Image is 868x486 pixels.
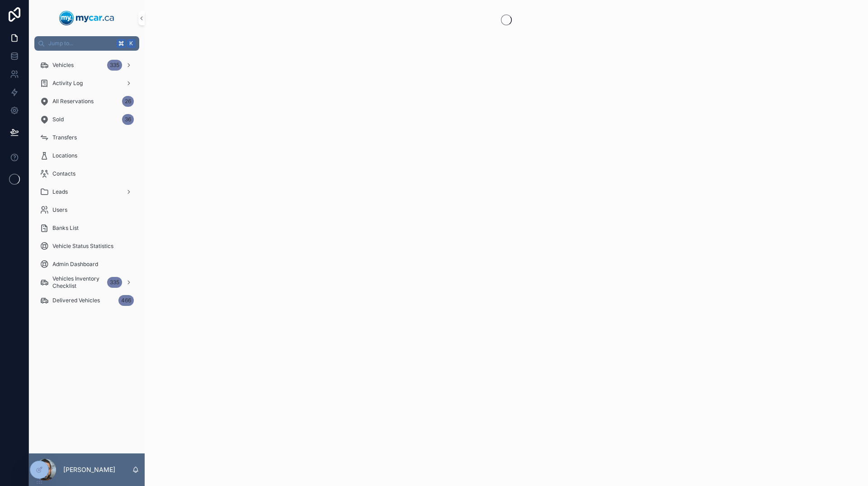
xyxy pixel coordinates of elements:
span: All Reservations [52,98,94,105]
img: App logo [59,11,114,25]
a: Banks List [34,220,139,236]
span: Transfers [52,134,77,141]
span: Vehicles Inventory Checklist [52,275,104,290]
button: Jump to...K [34,36,139,51]
a: Vehicle Status Statistics [34,238,139,254]
span: Locations [52,152,77,159]
div: 335 [107,277,122,288]
a: Contacts [34,166,139,182]
a: Admin Dashboard [34,256,139,272]
span: K [127,40,135,47]
span: Banks List [52,224,79,232]
span: Delivered Vehicles [52,297,100,304]
a: Transfers [34,129,139,146]
div: 26 [122,96,134,107]
a: Vehicles Inventory Checklist335 [34,274,139,291]
a: Leads [34,184,139,200]
span: Sold [52,116,64,123]
span: Leads [52,188,68,195]
p: [PERSON_NAME] [63,465,115,474]
div: scrollable content [29,51,145,320]
a: Vehicles335 [34,57,139,73]
span: Users [52,206,67,214]
div: 36 [122,114,134,125]
span: Contacts [52,170,75,177]
span: Activity Log [52,80,83,87]
span: Jump to... [48,40,113,47]
a: Sold36 [34,111,139,128]
a: Users [34,202,139,218]
span: Vehicle Status Statistics [52,243,113,250]
div: 335 [107,60,122,71]
a: Activity Log [34,75,139,91]
div: 466 [118,295,134,306]
a: Delivered Vehicles466 [34,292,139,309]
span: Admin Dashboard [52,261,98,268]
a: Locations [34,148,139,164]
a: All Reservations26 [34,93,139,110]
span: Vehicles [52,62,74,69]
